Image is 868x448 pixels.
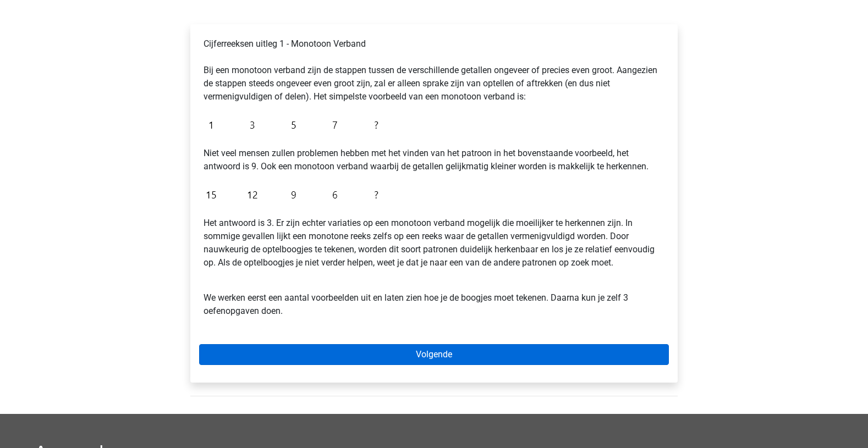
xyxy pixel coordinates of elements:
p: Cijferreeksen uitleg 1 - Monotoon Verband Bij een monotoon verband zijn de stappen tussen de vers... [204,37,664,103]
p: Niet veel mensen zullen problemen hebben met het vinden van het patroon in het bovenstaande voorb... [204,147,664,173]
p: Het antwoord is 3. Er zijn echter variaties op een monotoon verband mogelijk die moeilijker te he... [204,217,664,269]
a: Volgende [199,344,669,365]
p: We werken eerst een aantal voorbeelden uit en laten zien hoe je de boogjes moet tekenen. Daarna k... [204,278,664,318]
img: Figure sequences Example 2.png [204,182,384,208]
img: Figure sequences Example 1.png [204,112,384,138]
